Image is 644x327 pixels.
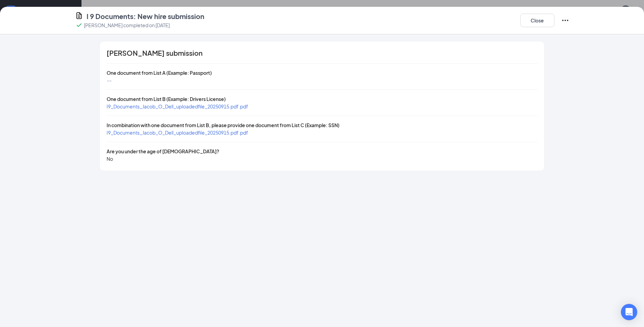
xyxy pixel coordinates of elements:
[87,12,204,21] h4: I 9 Documents: New hire submission
[75,12,83,20] svg: CustomFormIcon
[107,130,248,136] a: I9_Documents_Jacob_O_Dell_uploadedfile_20250915.pdf.pdf
[107,148,219,154] span: Are you under the age of [DEMOGRAPHIC_DATA]?
[107,156,113,162] span: No
[107,50,203,56] span: [PERSON_NAME] submission
[107,70,212,76] span: One document from List A (Example: Passport)
[520,14,554,27] button: Close
[107,122,339,128] span: In combination with one document from List B, please provide one document from List C (Example: SSN)
[107,77,111,83] span: --
[107,96,226,102] span: One document from List B (Example: Drivers License)
[84,22,170,29] p: [PERSON_NAME] completed on [DATE]
[75,21,83,29] svg: Checkmark
[561,16,569,24] svg: Ellipses
[621,304,637,320] div: Open Intercom Messenger
[107,103,248,109] a: I9_Documents_Jacob_O_Dell_uploadedfile_20250915.pdf.pdf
